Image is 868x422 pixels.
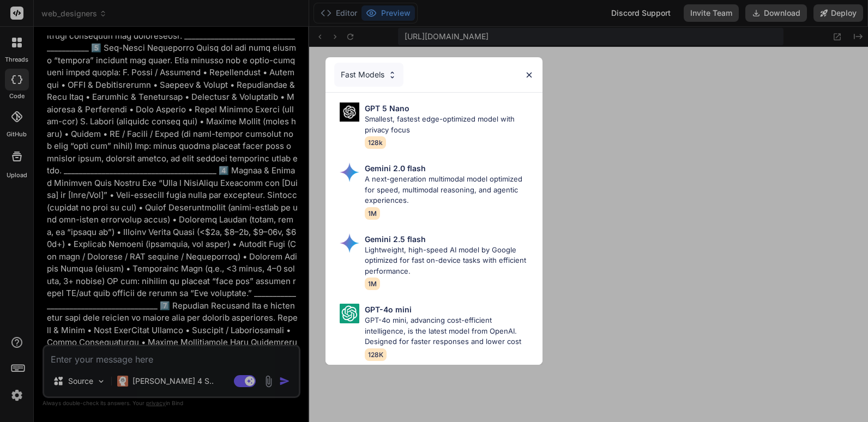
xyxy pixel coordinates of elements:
p: Lightweight, high-speed AI model by Google optimized for fast on-device tasks with efficient perf... [365,245,534,277]
p: GPT-4o mini, advancing cost-efficient intelligence, is the latest model from OpenAI. Designed for... [365,315,534,347]
span: 128K [365,348,387,361]
p: Gemini 2.5 flash [365,233,426,245]
span: 128k [365,136,386,149]
p: Gemini 2.0 flash [365,162,426,174]
img: Pick Models [340,103,359,122]
span: 1M [365,207,380,220]
img: Pick Models [340,304,359,323]
span: 1M [365,278,380,290]
img: close [525,70,534,80]
p: GPT-4o mini [365,304,412,315]
p: Smallest, fastest edge-optimized model with privacy focus [365,114,534,135]
p: A next-generation multimodal model optimized for speed, multimodal reasoning, and agentic experie... [365,174,534,206]
img: Pick Models [388,70,397,80]
p: GPT 5 Nano [365,103,409,114]
div: Fast Models [334,63,403,87]
img: Pick Models [340,233,359,253]
img: Pick Models [340,162,359,182]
